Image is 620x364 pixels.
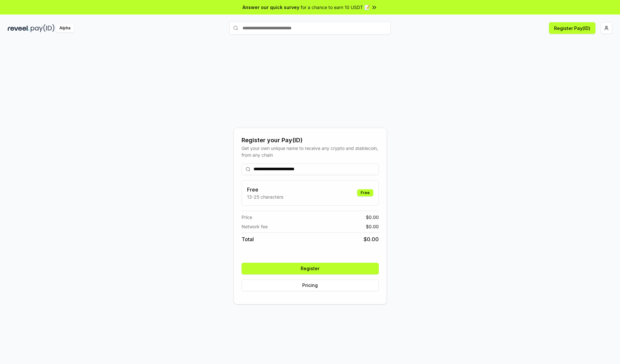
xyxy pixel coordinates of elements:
[242,280,379,291] button: Pricing
[243,4,299,11] span: Answer our quick survey
[357,189,373,196] div: Free
[247,193,283,200] p: 13-25 characters
[242,223,268,230] span: Network fee
[56,24,74,32] div: Alpha
[242,136,379,145] div: Register your Pay(ID)
[242,235,254,243] span: Total
[242,263,379,274] button: Register
[366,223,379,230] span: $ 0.00
[242,145,379,158] div: Get your own unique name to receive any crypto and stablecoin, from any chain
[242,214,252,221] span: Price
[366,214,379,221] span: $ 0.00
[301,4,370,11] span: for a chance to earn 10 USDT 📝
[364,235,379,243] span: $ 0.00
[549,22,595,34] button: Register Pay(ID)
[247,186,283,193] h3: Free
[31,24,55,32] img: pay_id
[8,24,29,32] img: reveel_dark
